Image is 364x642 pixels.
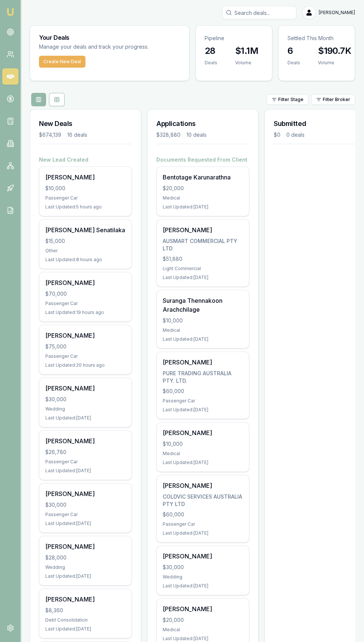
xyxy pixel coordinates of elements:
div: Last Updated: [DATE] [163,407,243,413]
div: $8,360 [45,607,126,614]
div: [PERSON_NAME] [45,595,126,604]
div: Volume [318,60,351,66]
button: Create New Deal [39,56,85,68]
div: Bentotage Karunarathna [163,173,243,182]
div: [PERSON_NAME] [45,542,126,551]
div: Light Commercial [163,266,243,272]
h3: $1.1M [235,45,258,57]
h3: Your Deals [39,35,180,40]
div: $10,000 [163,317,243,324]
div: Last Updated: [DATE] [45,521,126,526]
div: Passenger Car [45,459,126,465]
div: 0 deals [286,131,305,139]
div: Last Updated: 5 hours ago [45,204,126,210]
div: [PERSON_NAME] [45,278,126,287]
div: [PERSON_NAME] [163,358,243,367]
div: Last Updated: [DATE] [163,204,243,210]
div: Last Updated: 19 hours ago [45,309,126,315]
div: [PERSON_NAME] [163,226,243,234]
div: Last Updated: 20 hours ago [45,362,126,368]
h3: 28 [205,45,217,57]
h3: Applications [156,119,249,129]
div: Suranga Thennakoon Arachchilage [163,296,243,314]
div: Last Updated: [DATE] [45,468,126,474]
h3: 6 [287,45,300,57]
div: $60,000 [163,511,243,518]
div: [PERSON_NAME] [45,437,126,445]
div: $30,000 [163,564,243,571]
h3: New Deals [39,119,132,129]
div: Medical [163,327,243,333]
div: Deals [205,60,217,66]
div: $20,000 [163,185,243,192]
div: $28,000 [45,554,126,561]
div: Passenger Car [45,512,126,518]
div: $328,880 [156,131,181,139]
div: [PERSON_NAME] [45,384,126,393]
div: [PERSON_NAME] [45,173,126,182]
div: [PERSON_NAME] [45,331,126,340]
div: Volume [235,60,258,66]
h4: New Lead Created [39,156,132,163]
div: Debt Consolidation [45,617,126,623]
div: $674,139 [39,131,61,139]
div: $75,000 [45,343,126,350]
p: Manage your deals and track your progress. [39,43,180,51]
div: 10 deals [186,131,207,139]
div: Medical [163,627,243,633]
h4: Documents Requested From Client [156,156,249,163]
div: PURE TRADING AUSTRALIA PTY. LTD. [163,370,243,385]
div: Last Updated: [DATE] [45,626,126,632]
p: Pipeline [205,35,263,42]
div: [PERSON_NAME] Senatilaka [45,226,126,234]
div: Last Updated: 8 hours ago [45,257,126,263]
div: Passenger Car [45,353,126,359]
div: $10,000 [163,440,243,448]
div: $30,000 [45,396,126,403]
div: Last Updated: [DATE] [163,530,243,536]
div: 16 deals [67,131,87,139]
div: Medical [163,451,243,457]
div: $10,000 [45,185,126,192]
div: $51,880 [163,255,243,263]
div: Medical [163,195,243,201]
div: Last Updated: [DATE] [163,636,243,642]
div: Last Updated: [DATE] [163,336,243,342]
p: Settled This Month [287,35,346,42]
div: Passenger Car [163,521,243,527]
div: [PERSON_NAME] [45,489,126,498]
div: $0 [274,131,280,139]
div: Deals [287,60,300,66]
span: [PERSON_NAME] [319,10,355,16]
span: Filter Broker [323,97,350,103]
div: [PERSON_NAME] [163,428,243,437]
div: Passenger Car [163,398,243,404]
div: Last Updated: [DATE] [45,415,126,421]
div: Last Updated: [DATE] [163,460,243,466]
div: [PERSON_NAME] [163,552,243,561]
div: Last Updated: [DATE] [163,275,243,281]
div: Passenger Car [45,301,126,307]
button: Filter Broker [311,94,355,105]
div: Wedding [45,564,126,570]
div: $20,000 [163,616,243,624]
input: Search deals [222,6,296,19]
div: Passenger Car [45,195,126,201]
div: $26,780 [45,448,126,456]
div: $70,000 [45,290,126,298]
div: Wedding [45,406,126,412]
div: $30,000 [45,501,126,509]
div: Other [45,248,126,254]
div: COLDVIC SERVICES AUSTRALIA PTY LTD [163,493,243,508]
h3: $190.7K [318,45,351,57]
span: Filter Stage [278,97,303,103]
div: Last Updated: [DATE] [163,583,243,589]
button: Filter Stage [267,94,308,105]
div: Wedding [163,574,243,580]
div: Last Updated: [DATE] [45,573,126,579]
div: [PERSON_NAME] [163,604,243,613]
img: emu-icon-u.png [6,7,15,16]
div: [PERSON_NAME] [163,481,243,490]
div: $15,000 [45,237,126,245]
